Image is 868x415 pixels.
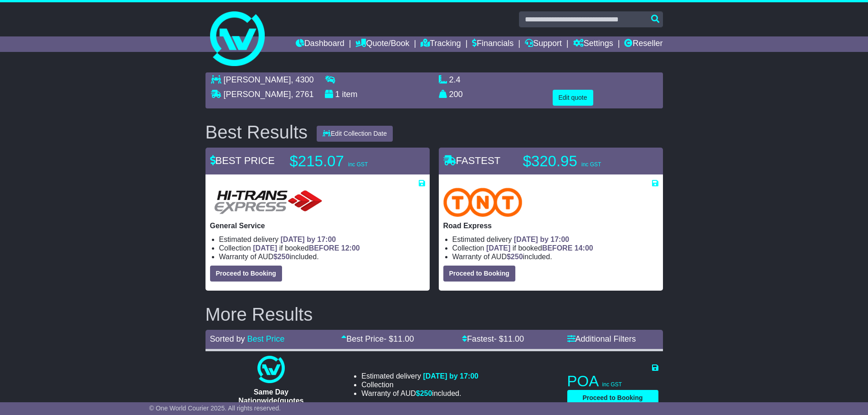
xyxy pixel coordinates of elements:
button: Proceed to Booking [443,266,515,282]
button: Edit Collection Date [317,126,393,142]
a: Quote/Book [355,36,409,52]
span: 1 [335,90,340,99]
span: inc GST [348,161,368,168]
li: Estimated delivery [361,372,478,380]
span: BEST PRICE [210,155,275,166]
span: © One World Courier 2025. All rights reserved. [149,405,281,412]
span: if booked [253,244,360,252]
span: item [342,90,358,99]
span: 250 [420,389,432,397]
span: [DATE] by 17:00 [423,372,478,380]
li: Collection [452,244,658,252]
span: 2.4 [449,75,461,84]
span: [PERSON_NAME] [224,90,291,99]
span: $ [273,253,290,261]
img: HiTrans: General Service [210,188,327,217]
li: Estimated delivery [219,235,425,244]
a: Reseller [624,36,663,52]
li: Estimated delivery [452,235,658,244]
a: Support [525,36,562,52]
span: , 2761 [291,90,314,99]
span: 250 [511,253,523,261]
a: Additional Filters [567,334,636,343]
span: 11.00 [503,334,524,343]
span: inc GST [602,381,622,388]
li: Collection [361,380,478,389]
a: Dashboard [296,36,344,52]
img: One World Courier: Same Day Nationwide(quotes take 0.5-1 hour) [257,356,285,383]
span: 250 [277,253,290,261]
a: Fastest- $11.00 [462,334,524,343]
p: $215.07 [290,152,404,170]
li: Warranty of AUD included. [361,389,478,398]
span: inc GST [581,161,601,168]
button: Proceed to Booking [210,266,282,282]
span: 200 [449,90,463,99]
a: Best Price- $11.00 [341,334,414,343]
button: Proceed to Booking [567,390,658,406]
span: [DATE] [253,244,277,252]
span: if booked [486,244,593,252]
span: [DATE] [486,244,510,252]
a: Best Price [247,334,285,343]
span: Sorted by [210,334,245,343]
span: BEFORE [542,244,573,252]
p: $320.95 [523,152,637,170]
span: $ [416,389,432,397]
span: - $ [384,334,414,343]
span: [DATE] by 17:00 [514,236,570,243]
p: Road Express [443,221,658,230]
span: Same Day Nationwide(quotes take 0.5-1 hour) [238,388,303,413]
img: TNT Domestic: Road Express [443,188,523,217]
li: Warranty of AUD included. [219,252,425,261]
span: 11.00 [393,334,414,343]
span: $ [507,253,523,261]
span: 14:00 [575,244,593,252]
span: , 4300 [291,75,314,84]
span: [PERSON_NAME] [224,75,291,84]
button: Edit quote [553,90,593,106]
a: Tracking [421,36,461,52]
p: General Service [210,221,425,230]
li: Collection [219,244,425,252]
h2: More Results [205,304,663,324]
a: Financials [472,36,514,52]
p: POA [567,372,658,390]
span: - $ [494,334,524,343]
div: Best Results [201,122,313,142]
a: Settings [573,36,613,52]
span: BEFORE [309,244,339,252]
span: 12:00 [341,244,360,252]
span: FASTEST [443,155,501,166]
li: Warranty of AUD included. [452,252,658,261]
span: [DATE] by 17:00 [281,236,336,243]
